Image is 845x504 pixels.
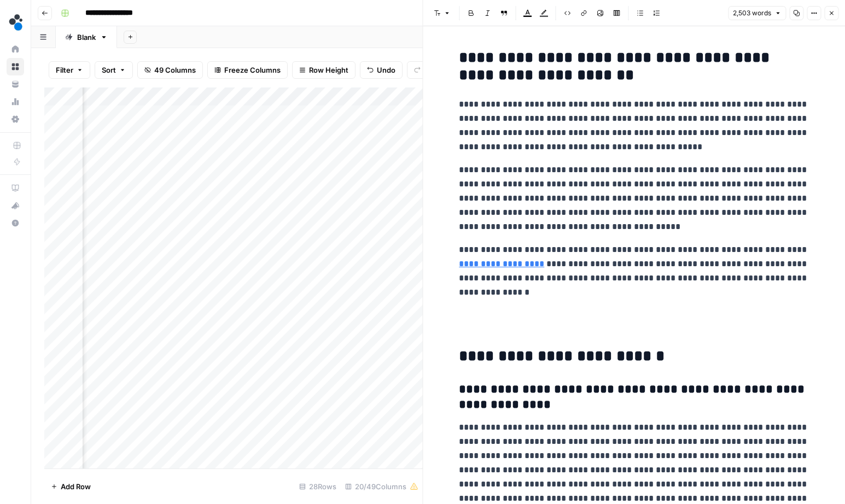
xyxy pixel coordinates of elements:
[207,61,288,79] button: Freeze Columns
[7,40,24,58] a: Home
[7,197,24,214] div: What's new?
[360,61,403,79] button: Undo
[7,75,24,93] a: Your Data
[61,481,91,492] span: Add Row
[44,478,97,495] button: Add Row
[341,478,423,495] div: 20/49 Columns
[7,13,26,32] img: spot.ai Logo
[56,26,117,48] a: Blank
[224,65,281,75] span: Freeze Columns
[733,8,771,18] span: 2,503 words
[77,32,96,43] div: Blank
[309,65,348,75] span: Row Height
[7,58,24,75] a: Browse
[7,93,24,110] a: Usage
[7,9,24,36] button: Workspace: spot.ai
[295,478,341,495] div: 28 Rows
[137,61,203,79] button: 49 Columns
[95,61,133,79] button: Sort
[7,179,24,197] a: AirOps Academy
[154,65,196,75] span: 49 Columns
[728,6,786,20] button: 2,503 words
[56,65,73,75] span: Filter
[7,110,24,128] a: Settings
[7,214,24,232] button: Help + Support
[292,61,356,79] button: Row Height
[377,65,395,75] span: Undo
[7,197,24,214] button: What's new?
[49,61,90,79] button: Filter
[102,65,116,75] span: Sort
